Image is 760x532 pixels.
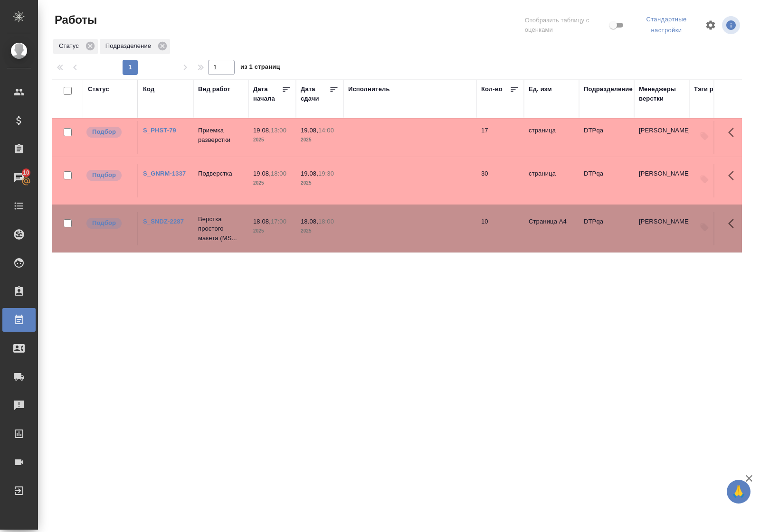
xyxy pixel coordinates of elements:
div: Можно подбирать исполнителей [85,217,133,230]
p: 18:00 [318,218,334,225]
div: Статус [53,39,98,54]
div: Можно подбирать исполнителей [85,126,133,139]
span: Отобразить таблицу с оценками [525,16,608,35]
div: Подразделение [584,84,633,94]
td: страница [524,164,579,197]
p: 19.08, [301,170,318,177]
div: Дата начала [253,84,282,103]
td: 17 [476,121,524,154]
p: Подразделение [105,41,154,51]
p: 13:00 [271,127,286,134]
a: S_GNRM-1337 [143,170,186,177]
div: Статус [88,84,109,94]
td: Страница А4 [524,212,579,245]
p: 2025 [253,135,291,145]
td: DTPqa [579,121,634,154]
p: Подбор [92,218,116,228]
p: 2025 [301,178,339,188]
p: Верстка простого макета (MS... [198,215,244,243]
td: 30 [476,164,524,197]
div: Исполнитель [348,84,390,94]
p: 2025 [301,226,339,236]
div: split button [634,12,699,38]
div: Вид работ [198,84,230,94]
p: Подбор [92,127,116,137]
div: Ед. изм [529,84,552,94]
div: Кол-во [481,84,503,94]
p: Подверстка [198,169,244,178]
button: Здесь прячутся важные кнопки [722,121,745,144]
p: [PERSON_NAME] [639,169,684,178]
p: 19:30 [318,170,334,177]
span: Работы [52,12,97,28]
p: 2025 [301,135,339,145]
td: DTPqa [579,164,634,197]
button: Здесь прячутся важные кнопки [722,212,745,235]
a: S_SNDZ-2287 [143,218,184,225]
p: 19.08, [301,127,318,134]
div: Подразделение [100,39,170,54]
p: 2025 [253,178,291,188]
p: [PERSON_NAME] [639,126,684,135]
button: Добавить тэги [694,169,715,190]
div: Можно подбирать исполнителей [85,169,133,182]
p: Статус [59,41,82,51]
p: 18:00 [271,170,286,177]
span: 10 [17,168,35,177]
p: 19.08, [253,170,271,177]
div: Менеджеры верстки [639,84,684,103]
p: Приемка разверстки [198,126,244,145]
button: Добавить тэги [694,126,715,147]
p: 17:00 [271,218,286,225]
p: 2025 [253,226,291,236]
span: Посмотреть информацию [722,16,742,34]
td: DTPqa [579,212,634,245]
span: Настроить таблицу [699,14,722,37]
span: 🙏 [731,482,747,502]
p: [PERSON_NAME] [639,217,684,226]
p: 14:00 [318,127,334,134]
div: Дата сдачи [301,84,329,103]
button: 🙏 [727,480,750,504]
button: Здесь прячутся важные кнопки [722,164,745,187]
p: Подбор [92,170,116,180]
td: страница [524,121,579,154]
div: Код [143,84,154,94]
div: Тэги работы [694,84,733,94]
span: из 1 страниц [240,61,280,75]
p: 18.08, [301,218,318,225]
td: 10 [476,212,524,245]
p: 18.08, [253,218,271,225]
p: 19.08, [253,127,271,134]
a: 10 [2,166,36,189]
button: Добавить тэги [694,217,715,238]
a: S_PHST-79 [143,127,176,134]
